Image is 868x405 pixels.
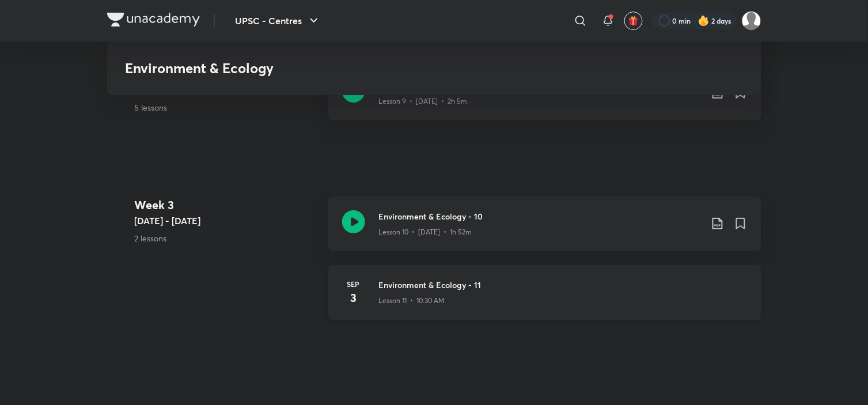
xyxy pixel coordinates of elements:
h3: Environment & Ecology - 10 [379,210,702,222]
h6: Sep [342,279,365,289]
button: avatar [624,12,643,30]
p: Lesson 10 • [DATE] • 1h 52m [379,227,472,237]
h5: [DATE] - [DATE] [135,214,319,228]
a: Company Logo [107,13,200,29]
a: Sep3Environment & Ecology - 11Lesson 11 • 10:30 AM [328,265,761,334]
p: 5 lessons [135,101,319,113]
p: Lesson 9 • [DATE] • 2h 5m [379,96,468,107]
button: UPSC - Centres [229,9,328,32]
img: streak [698,15,710,27]
img: Abhijeet Srivastav [742,11,761,31]
img: avatar [628,16,639,26]
a: Environment & Ecology - 9Lesson 9 • [DATE] • 2h 5m [328,66,761,134]
h3: Environment & Ecology - 11 [379,279,748,291]
p: 2 lessons [135,232,319,244]
p: Lesson 11 • 10:30 AM [379,296,445,306]
h3: Environment & Ecology [126,60,577,77]
h4: Week 3 [135,196,319,214]
h4: 3 [342,289,365,306]
a: Environment & Ecology - 10Lesson 10 • [DATE] • 1h 52m [328,196,761,265]
img: Company Logo [107,13,200,27]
